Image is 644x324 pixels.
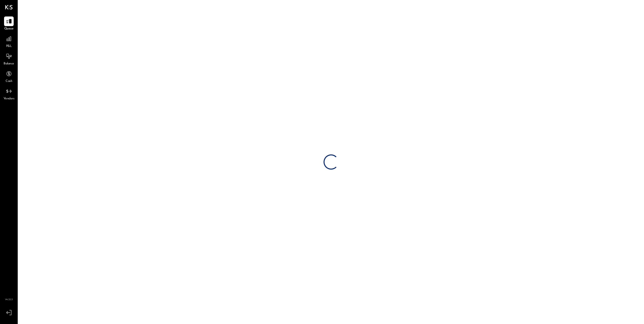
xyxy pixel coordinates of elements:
a: P&L [0,34,17,49]
span: Cash [6,79,12,84]
span: Balance [4,62,14,66]
span: P&L [6,44,12,49]
a: Queue [0,16,17,31]
a: Cash [0,69,17,84]
a: Balance [0,51,17,66]
span: Vendors [4,97,14,101]
a: Vendors [0,86,17,101]
span: Queue [4,27,14,31]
